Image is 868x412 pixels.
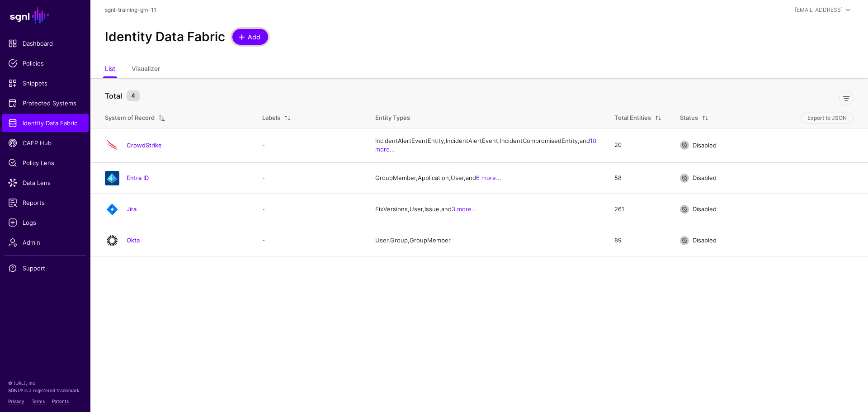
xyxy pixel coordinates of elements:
[8,264,82,273] span: Support
[253,225,366,256] td: -
[2,74,89,92] a: Snippets
[8,138,82,147] span: CAEP Hub
[693,141,717,148] span: Disabled
[8,387,82,394] p: SGNL® is a registered trademark
[8,39,82,48] span: Dashboard
[253,194,366,225] td: -
[105,233,119,248] img: svg+xml;base64,PHN2ZyB3aWR0aD0iNjQiIGhlaWdodD0iNjQiIHZpZXdCb3g9IjAgMCA2NCA2NCIgZmlsbD0ibm9uZSIgeG...
[105,91,122,100] strong: Total
[801,113,854,123] button: Export to JSON
[2,213,89,232] a: Logs
[52,398,69,404] a: Patents
[8,59,82,68] span: Policies
[8,398,24,404] a: Privacy
[105,61,115,78] a: List
[366,128,605,162] td: IncidentAlertEventEntity, IncidentAlertEvent, IncidentCompromisedEntity, and
[8,238,82,247] span: Admin
[8,379,82,387] p: © [URL], Inc
[262,114,280,123] div: Labels
[2,194,89,212] a: Reports
[127,237,140,244] a: Okta
[693,205,717,213] span: Disabled
[8,218,82,227] span: Logs
[2,54,89,72] a: Policies
[127,90,140,101] small: 4
[605,194,671,225] td: 261
[605,225,671,256] td: 89
[8,178,82,187] span: Data Lens
[680,114,698,123] div: Status
[32,398,45,404] a: Terms
[8,99,82,108] span: Protected Systems
[2,174,89,192] a: Data Lens
[105,138,119,152] img: svg+xml;base64,PHN2ZyB3aWR0aD0iNjQiIGhlaWdodD0iNjQiIHZpZXdCb3g9IjAgMCA2NCA2NCIgZmlsbD0ibm9uZSIgeG...
[253,162,366,194] td: -
[366,194,605,225] td: FixVersions, User, Issue, and
[614,114,651,123] div: Total Entities
[8,198,82,207] span: Reports
[693,174,717,181] span: Disabled
[375,114,410,121] span: Entity Types
[232,29,268,45] a: Add
[2,114,89,132] a: Identity Data Fabric
[8,158,82,167] span: Policy Lens
[2,94,89,112] a: Protected Systems
[366,225,605,256] td: User, Group, GroupMember
[476,174,501,181] a: 6 more...
[366,162,605,194] td: GroupMember, Application, User, and
[105,171,119,185] img: svg+xml;base64,PHN2ZyB3aWR0aD0iNjQiIGhlaWdodD0iNjQiIHZpZXdCb3g9IjAgMCA2NCA2NCIgZmlsbD0ibm9uZSIgeG...
[105,202,119,217] img: svg+xml;base64,PHN2ZyB3aWR0aD0iNjQiIGhlaWdodD0iNjQiIHZpZXdCb3g9IjAgMCA2NCA2NCIgZmlsbD0ibm9uZSIgeG...
[795,6,843,14] div: [EMAIL_ADDRESS]
[8,79,82,88] span: Snippets
[5,5,85,25] a: SGNL
[605,128,671,162] td: 20
[253,128,366,162] td: -
[127,205,137,213] a: Jira
[247,32,262,42] span: Add
[127,142,162,149] a: CrowdStrike
[132,61,160,78] a: Visualizer
[605,162,671,194] td: 58
[2,154,89,172] a: Policy Lens
[105,114,155,123] div: System of Record
[105,29,225,45] h2: Identity Data Fabric
[2,233,89,251] a: Admin
[8,118,82,128] span: Identity Data Fabric
[452,205,477,213] a: 3 more...
[693,237,717,244] span: Disabled
[127,174,149,181] a: Entra ID
[2,134,89,152] a: CAEP Hub
[105,6,156,13] a: sgnl-training-gm-11
[2,34,89,52] a: Dashboard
